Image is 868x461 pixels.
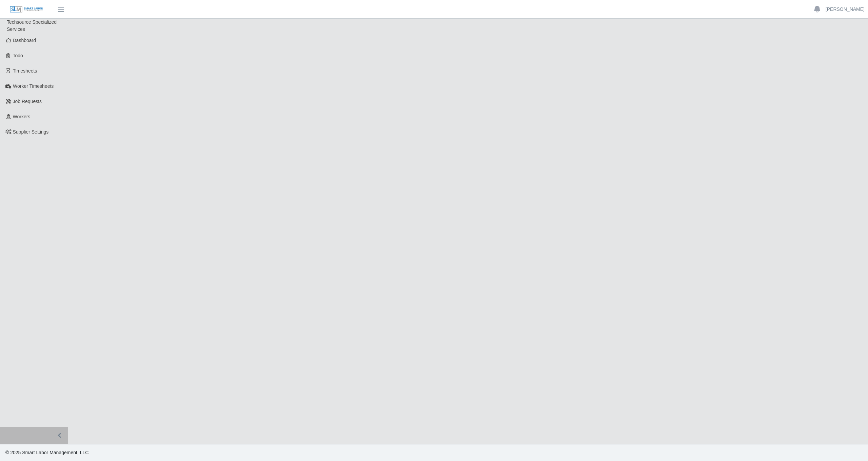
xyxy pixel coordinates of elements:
a: [PERSON_NAME] [826,6,865,13]
span: Timesheets [13,68,37,74]
span: Techsource Specialized Services [7,19,57,32]
span: Todo [13,53,23,58]
span: Dashboard [13,38,36,43]
img: SLM Logo [9,6,43,13]
span: Job Requests [13,99,42,104]
span: Worker Timesheets [13,83,54,89]
span: © 2025 Smart Labor Management, LLC [5,450,88,455]
span: Workers [13,114,31,119]
span: Supplier Settings [13,129,49,135]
